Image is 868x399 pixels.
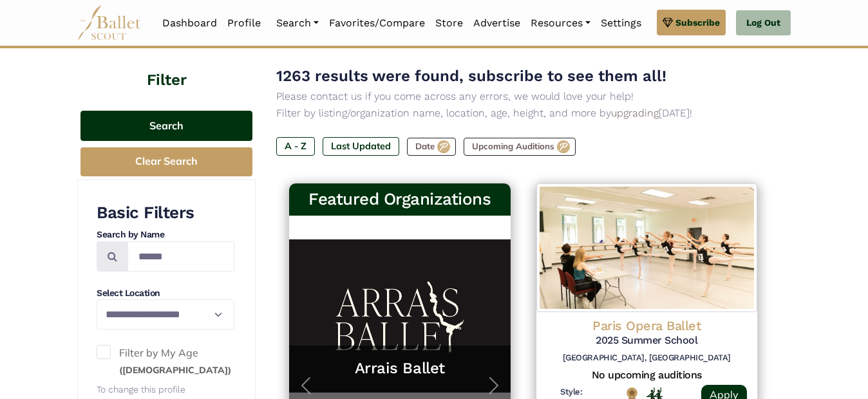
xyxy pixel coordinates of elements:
[276,137,315,155] label: A - Z
[299,189,500,210] h3: Featured Organizations
[536,183,758,312] img: Logo
[276,105,770,122] p: Filter by listing/organization name, location, age, height, and more by [DATE]!
[468,10,525,37] a: Advertise
[547,334,748,348] h5: 2025 Summer School
[97,287,234,300] h4: Select Location
[276,88,770,105] p: Please contact us if you come across any errors, we would love your help!
[80,111,252,141] button: Search
[80,147,252,176] button: Clear Search
[675,15,720,30] span: Subscribe
[323,137,399,155] label: Last Updated
[77,43,256,91] h4: Filter
[157,10,222,37] a: Dashboard
[657,10,726,35] a: Subscribe
[736,10,791,36] a: Log Out
[611,107,659,119] a: upgrading
[547,317,748,334] h4: Paris Opera Ballet
[271,10,324,37] a: Search
[407,138,456,156] label: Date
[119,364,231,376] small: ([DEMOGRAPHIC_DATA])
[127,241,234,272] input: Search by names...
[97,345,234,378] label: Filter by My Age
[97,228,234,241] h4: Search by Name
[324,10,430,37] a: Favorites/Compare
[430,10,468,37] a: Store
[276,67,666,85] span: 1263 results were found, subscribe to see them all!
[464,138,576,156] label: Upcoming Auditions
[222,10,266,37] a: Profile
[547,353,748,364] h6: [GEOGRAPHIC_DATA], [GEOGRAPHIC_DATA]
[302,358,498,378] a: Arrais Ballet
[525,10,596,37] a: Resources
[97,202,234,224] h3: Basic Filters
[663,15,673,30] img: gem.svg
[596,10,646,37] a: Settings
[547,369,748,382] h5: No upcoming auditions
